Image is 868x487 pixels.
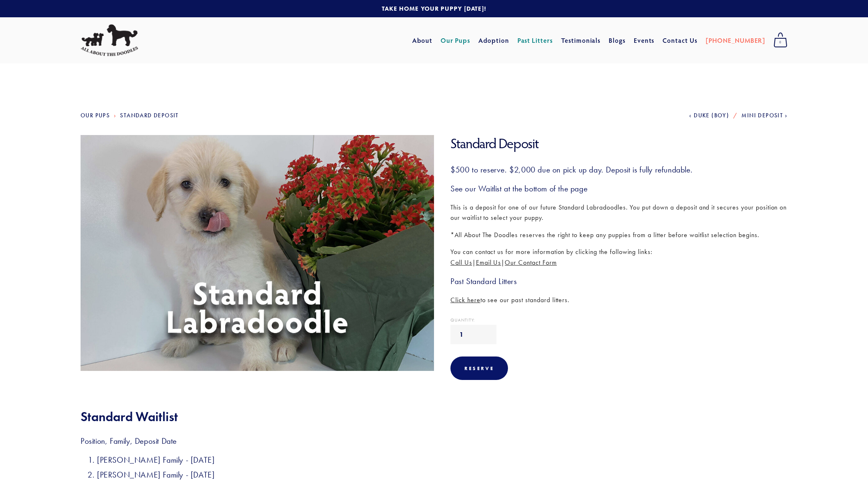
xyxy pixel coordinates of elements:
a: Call Us [450,259,472,266]
h3: [PERSON_NAME] Family - [DATE] [97,454,787,465]
a: Our Pups [81,112,110,119]
h1: Standard Deposit [450,135,787,152]
input: Quantity [450,325,496,344]
a: About [412,33,432,48]
a: Our Contact Form [505,259,556,266]
a: Events [634,33,655,48]
a: Standard Deposit [120,112,178,119]
a: Email Us [476,259,501,266]
div: Reserve [464,365,494,371]
h3: See our Waitlist at the bottom of the page [450,183,787,194]
p: *All About The Doodles reserves the right to keep any puppies from a litter before waitlist selec... [450,230,787,240]
a: Past Litters [517,36,553,44]
a: Click here [450,296,480,304]
p: You can contact us for more information by clicking the following links: | | [450,247,787,268]
h3: $500 to reserve. $2,000 due on pick up day. Deposit is fully refundable. [450,164,787,175]
span: Mini Deposit [741,112,783,119]
h3: Past Standard Litters [450,276,787,287]
a: 0 items in cart [769,30,792,51]
a: Our Pups [441,33,471,48]
a: [PHONE_NUMBER] [706,33,765,48]
h3: [PERSON_NAME] Family - [DATE] [97,469,787,480]
a: Adoption [478,33,509,48]
p: This is a deposit for one of our future Standard Labradoodles. You put down a deposit and it secu... [450,202,787,223]
h3: Position, Family, Deposit Date [81,436,787,446]
span: 0 [773,37,787,48]
div: Quantity: [450,318,787,322]
a: Blogs [609,33,626,48]
a: Mini Deposit [741,112,787,119]
p: to see our past standard litters. [450,295,787,305]
div: Reserve [450,357,508,380]
a: Testimonials [561,33,601,48]
h2: Standard Waitlist [81,409,787,424]
a: Duke (Boy) [689,112,729,119]
a: Contact Us [663,33,697,48]
span: Duke (Boy) [694,112,729,119]
img: All About The Doodles [81,24,138,56]
img: Standard_Deposit.jpg [75,135,439,371]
